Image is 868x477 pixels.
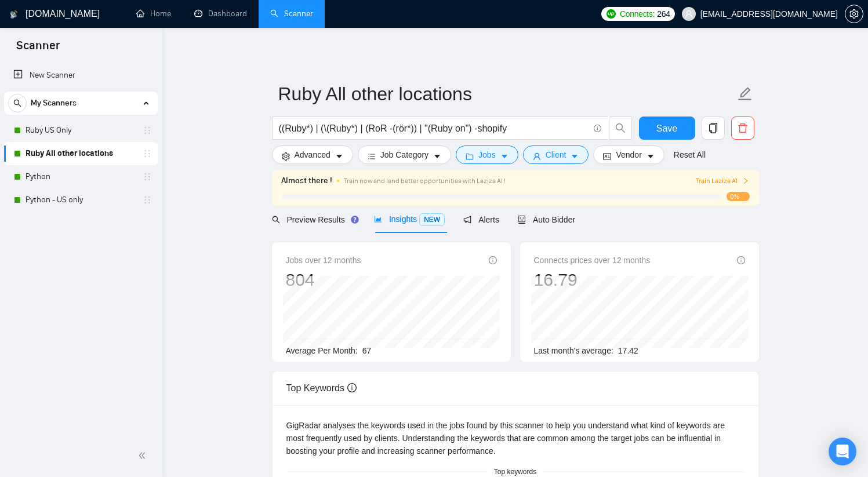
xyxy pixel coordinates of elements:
li: My Scanners [4,92,158,212]
button: userClientcaret-down [523,145,589,164]
span: search [9,99,26,107]
a: Python - US only [26,188,136,212]
a: Ruby US Only [26,119,136,142]
span: Train now and land better opportunities with Laziza AI ! [344,177,506,185]
div: GigRadar analyses the keywords used in the jobs found by this scanner to help you understand what... [286,419,744,457]
span: Connects prices over 12 months [534,254,651,267]
a: homeHome [136,9,171,19]
span: 17.42 [618,346,638,355]
img: logo [10,5,18,24]
span: setting [282,152,290,161]
input: Search Freelance Jobs... [279,121,589,136]
span: Preview Results [272,215,355,224]
input: Scanner name... [278,79,735,108]
span: My Scanners [31,92,77,115]
span: caret-down [571,152,579,161]
span: bars [368,152,376,161]
div: Open Intercom Messenger [829,438,856,465]
span: copy [702,123,724,133]
span: Last month's average: [534,346,613,355]
span: 0% [727,192,750,201]
a: setting [845,9,863,19]
a: searchScanner [270,9,313,19]
span: search [272,216,280,224]
div: Top Keywords [286,372,744,405]
span: Jobs [478,148,496,161]
span: Auto Bidder [518,215,575,224]
span: Vendor [616,148,641,161]
span: right [742,177,749,184]
button: delete [731,116,754,140]
span: Insights [374,214,445,224]
img: upwork-logo.png [606,9,616,19]
span: idcard [603,152,611,161]
a: Reset All [674,148,706,161]
li: New Scanner [4,64,158,87]
span: user [685,10,693,18]
span: caret-down [500,152,509,161]
span: search [609,123,631,133]
span: setting [845,9,863,19]
a: Python [26,165,136,188]
button: Train Laziza AI [696,176,749,187]
div: 804 [286,269,361,291]
span: Scanner [7,37,69,61]
a: New Scanner [13,64,148,87]
button: search [609,116,632,140]
span: 67 [362,346,372,355]
span: user [533,152,541,161]
button: idcardVendorcaret-down [593,145,664,164]
span: holder [143,195,152,205]
span: Client [546,148,566,161]
span: Alerts [463,215,499,224]
span: NEW [419,213,445,226]
button: folderJobscaret-down [456,145,518,164]
span: Job Category [380,148,428,161]
span: Advanced [295,148,331,161]
button: barsJob Categorycaret-down [358,145,451,164]
span: notification [463,216,471,224]
span: 264 [657,8,670,20]
span: holder [143,149,152,158]
span: holder [143,172,152,181]
button: Save [639,116,695,140]
span: caret-down [647,152,655,161]
span: caret-down [433,152,441,161]
span: Jobs over 12 months [286,254,361,267]
span: double-left [138,450,150,461]
span: Almost there ! [281,174,332,187]
span: info-circle [737,256,745,264]
div: 16.79 [534,269,651,291]
span: area-chart [374,215,382,223]
span: info-circle [347,383,357,392]
a: Ruby All other locations [26,142,136,165]
span: Save [656,121,677,136]
span: caret-down [335,152,343,161]
span: Average Per Month: [286,346,358,355]
button: copy [702,116,725,140]
div: Tooltip anchor [350,214,360,225]
button: settingAdvancedcaret-down [272,145,353,164]
span: Connects: [620,8,655,20]
span: info-circle [489,256,497,264]
span: robot [518,216,526,224]
a: dashboardDashboard [194,9,247,19]
button: search [8,94,27,112]
span: info-circle [594,125,601,132]
button: setting [845,5,863,23]
span: folder [466,152,474,161]
span: holder [143,126,152,135]
span: edit [738,86,753,101]
span: delete [732,123,754,133]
